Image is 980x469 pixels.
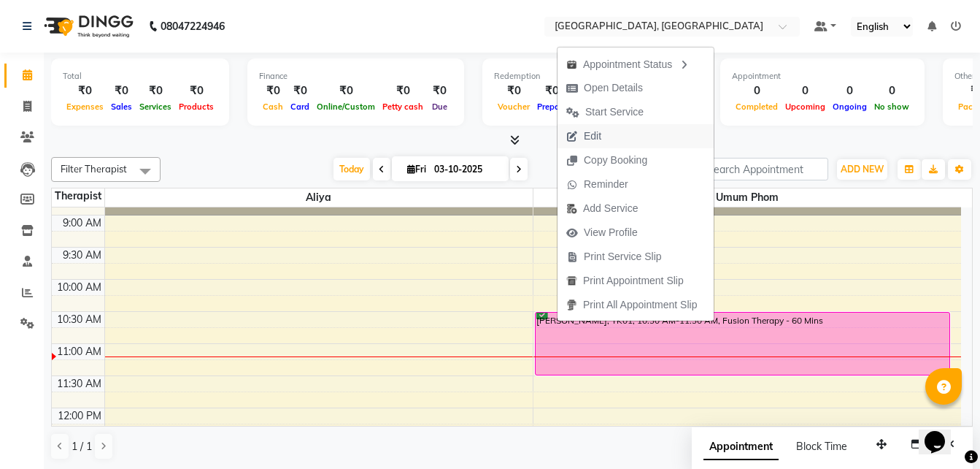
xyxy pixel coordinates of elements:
div: 11:00 AM [54,344,104,359]
input: 2025-10-03 [430,159,503,180]
span: Appointment [703,434,779,460]
div: ₹0 [533,83,571,99]
button: ADD NEW [837,159,887,180]
span: Cash [259,102,287,112]
div: Finance [259,70,452,83]
span: Today [333,158,370,180]
img: printall.png [566,300,577,310]
span: Copy Booking [584,153,647,168]
div: ₹0 [379,83,427,99]
div: ₹0 [313,83,379,99]
div: Appointment Status [557,51,714,76]
span: Petty cash [379,102,427,112]
div: Therapist [52,188,104,204]
span: Start Service [585,104,644,120]
div: ₹0 [427,83,452,99]
span: Prepaid [533,102,571,112]
span: Print Appointment Slip [583,273,684,289]
span: Online/Custom [313,102,379,112]
span: View Profile [584,225,638,240]
span: Due [428,102,451,112]
span: ADD NEW [841,164,884,175]
span: Upcoming [782,102,829,112]
span: Print All Appointment Slip [583,297,697,313]
span: Aliya [105,188,533,207]
div: 0 [829,83,871,99]
div: 12:00 PM [55,408,104,424]
span: Fri [404,164,430,175]
span: Sales [107,102,136,112]
iframe: chat widget [919,411,965,454]
div: ₹0 [175,83,217,99]
span: Card [287,102,313,112]
div: 9:30 AM [60,248,104,263]
img: logo [37,6,137,47]
img: printapt.png [566,275,577,286]
span: Filter Therapist [61,163,127,175]
span: Add Service [583,201,638,216]
span: Umum Phom [533,188,962,207]
div: ₹0 [259,83,287,99]
span: 1 / 1 [72,439,92,454]
b: 08047224946 [161,6,225,47]
span: Edit [584,129,601,144]
div: 9:00 AM [60,216,104,231]
div: 0 [871,83,913,99]
div: 10:30 AM [54,312,104,327]
div: ₹0 [136,83,175,99]
div: Total [63,70,217,83]
span: Reminder [584,177,628,192]
div: 10:00 AM [54,280,104,295]
div: [PERSON_NAME], TK01, 10:30 AM-11:30 AM, Fusion Therapy - 60 Mins [536,313,950,375]
div: Appointment [732,70,913,83]
span: Expenses [63,102,107,112]
div: ₹0 [287,83,313,99]
span: Voucher [494,102,533,112]
span: Open Details [584,80,643,96]
div: Redemption [494,70,690,83]
span: Ongoing [829,102,871,112]
span: Services [136,102,175,112]
span: Completed [732,102,782,112]
span: Products [175,102,217,112]
span: Print Service Slip [584,249,662,264]
img: apt_status.png [566,59,577,70]
div: 0 [732,83,782,99]
span: Block Time [796,440,847,453]
img: add-service.png [566,203,577,214]
div: ₹0 [494,83,533,99]
div: 11:30 AM [54,376,104,392]
div: ₹0 [107,83,136,99]
div: ₹0 [63,83,107,99]
input: Search Appointment [701,158,828,180]
span: No show [871,102,913,112]
div: 0 [782,83,829,99]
